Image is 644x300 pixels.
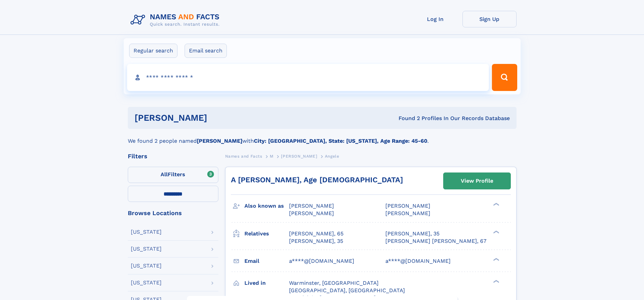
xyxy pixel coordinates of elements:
[444,173,510,189] a: View Profile
[289,280,379,286] span: Warminster, [GEOGRAPHIC_DATA]
[131,263,162,269] div: [US_STATE]
[128,153,218,159] div: Filters
[128,167,218,183] label: Filters
[270,152,273,160] a: M
[185,44,227,58] label: Email search
[161,171,168,178] span: All
[197,138,242,144] b: [PERSON_NAME]
[385,210,430,216] span: [PERSON_NAME]
[244,228,289,239] h3: Relatives
[492,257,500,261] div: ❯
[303,115,510,122] div: Found 2 Profiles In Our Records Database
[325,154,339,159] span: Angele
[492,64,517,91] button: Search Button
[244,277,289,289] h3: Lived in
[128,210,218,216] div: Browse Locations
[231,176,403,184] a: A [PERSON_NAME], Age [DEMOGRAPHIC_DATA]
[289,203,334,209] span: [PERSON_NAME]
[492,202,500,207] div: ❯
[289,230,343,237] a: [PERSON_NAME], 65
[289,210,334,216] span: [PERSON_NAME]
[281,152,317,160] a: [PERSON_NAME]
[131,229,162,235] div: [US_STATE]
[385,203,430,209] span: [PERSON_NAME]
[289,237,343,245] a: [PERSON_NAME], 35
[244,200,289,212] h3: Also known as
[385,237,486,245] a: [PERSON_NAME] [PERSON_NAME], 67
[128,129,517,145] div: We found 2 people named with .
[270,154,273,159] span: M
[131,246,162,252] div: [US_STATE]
[131,280,162,285] div: [US_STATE]
[281,154,317,159] span: [PERSON_NAME]
[244,255,289,267] h3: Email
[127,64,489,91] input: search input
[408,11,462,27] a: Log In
[225,152,262,160] a: Names and Facts
[289,287,405,294] span: [GEOGRAPHIC_DATA], [GEOGRAPHIC_DATA]
[129,44,177,58] label: Regular search
[492,279,500,283] div: ❯
[385,230,439,237] a: [PERSON_NAME], 35
[461,173,493,189] div: View Profile
[135,114,303,122] h1: [PERSON_NAME]
[128,11,225,29] img: Logo Names and Facts
[462,11,517,27] a: Sign Up
[254,138,427,144] b: City: [GEOGRAPHIC_DATA], State: [US_STATE], Age Range: 45-60
[492,230,500,234] div: ❯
